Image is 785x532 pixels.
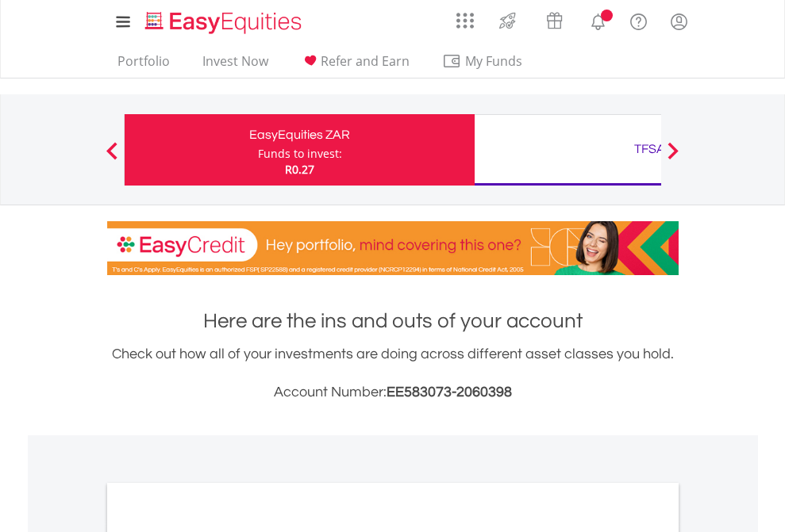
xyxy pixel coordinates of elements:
button: Next [657,150,689,166]
h3: Account Number: [107,381,679,404]
span: Refer and Earn [321,52,410,70]
a: Notifications [578,4,618,36]
div: Funds to invest: [258,146,342,162]
a: My Profile [659,4,699,39]
a: AppsGrid [446,4,484,29]
span: EE583073-2060398 [387,385,512,400]
div: EasyEquities ZAR [134,124,465,146]
span: R0.27 [285,162,314,177]
a: Vouchers [531,4,578,33]
button: Previous [96,150,128,166]
a: Refer and Earn [294,53,416,78]
a: Invest Now [196,53,275,78]
img: grid-menu-icon.svg [456,12,474,29]
img: vouchers-v2.svg [541,8,568,33]
span: My Funds [442,51,546,71]
img: EasyCredit Promotion Banner [107,221,679,275]
a: Home page [139,4,308,36]
img: EasyEquities_Logo.png [142,10,308,36]
div: Check out how all of your investments are doing across different asset classes you hold. [107,343,679,404]
a: Portfolio [111,53,176,78]
a: FAQ's and Support [618,4,659,36]
img: thrive-v2.svg [494,8,521,33]
h1: Here are the ins and outs of your account [107,307,679,335]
